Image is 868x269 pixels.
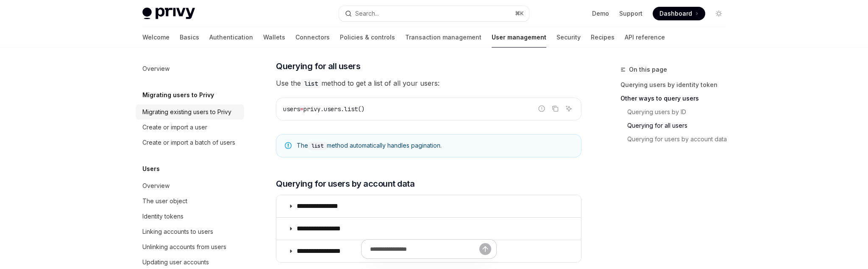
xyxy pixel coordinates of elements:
[142,27,170,48] a: Welcome
[136,209,244,224] a: Identity tokens
[263,27,285,48] a: Wallets
[142,181,170,191] div: Overview
[620,78,732,92] a: Querying users by identity token
[563,103,574,114] button: Ask AI
[355,8,379,19] div: Search...
[625,27,665,48] a: API reference
[142,8,195,20] img: light logo
[276,178,415,190] span: Querying for users by account data
[653,7,705,20] a: Dashboard
[620,92,732,105] a: Other ways to query users
[515,10,524,17] span: ⌘ K
[340,27,395,48] a: Policies & controls
[303,105,364,113] span: privy.users.list()
[136,224,244,239] a: Linking accounts to users
[620,105,732,119] a: Querying users by ID
[142,227,213,237] div: Linking accounts to users
[276,60,360,72] span: Querying for all users
[136,193,244,209] a: The user object
[142,90,214,100] h5: Migrating users to Privy
[659,9,692,18] span: Dashboard
[142,64,170,74] div: Overview
[276,77,581,89] span: Use the method to get a list of all your users:
[592,9,609,18] a: Demo
[556,27,581,48] a: Security
[136,120,244,135] a: Create or import a user
[180,27,199,48] a: Basics
[619,9,643,18] a: Support
[142,257,209,267] div: Updating user accounts
[492,27,546,48] a: User management
[295,27,330,48] a: Connectors
[136,61,244,76] a: Overview
[142,196,187,206] div: The user object
[142,242,226,252] div: Unlinking accounts from users
[300,105,303,113] span: =
[285,142,292,149] svg: Note
[339,6,529,21] button: Open search
[142,122,207,132] div: Create or import a user
[479,243,491,255] button: Send message
[370,240,479,258] input: Ask a question...
[591,27,615,48] a: Recipes
[301,79,321,88] code: list
[136,239,244,255] a: Unlinking accounts from users
[629,64,667,75] span: On this page
[308,142,327,150] code: list
[136,178,244,193] a: Overview
[142,164,160,174] h5: Users
[136,135,244,150] a: Create or import a batch of users
[283,105,300,113] span: users
[297,141,573,150] span: The method automatically handles pagination.
[142,107,231,117] div: Migrating existing users to Privy
[536,103,547,114] button: Report incorrect code
[142,137,235,148] div: Create or import a batch of users
[136,104,244,120] a: Migrating existing users to Privy
[620,132,732,146] a: Querying for users by account data
[209,27,253,48] a: Authentication
[405,27,481,48] a: Transaction management
[712,7,726,20] button: Toggle dark mode
[550,103,561,114] button: Copy the contents from the code block
[142,211,184,221] div: Identity tokens
[620,119,732,132] a: Querying for all users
